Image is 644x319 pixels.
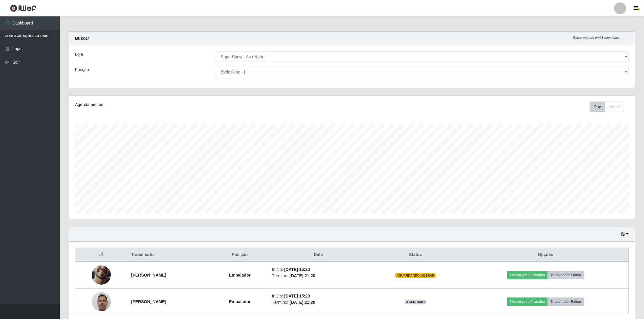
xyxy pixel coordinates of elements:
[268,248,368,262] th: Data
[573,36,622,39] i: Recarregando em 28 segundos...
[131,299,166,304] strong: [PERSON_NAME]
[463,248,629,262] th: Opções
[284,267,310,272] time: [DATE] 15:20
[131,273,166,277] strong: [PERSON_NAME]
[75,67,89,73] label: Função
[229,299,250,304] strong: Embalador
[75,51,83,58] label: Loja
[211,248,268,262] th: Posição
[547,297,584,306] button: Trabalhador Faltou
[395,273,436,278] span: AGUARDANDO LIBERAR
[605,102,624,112] button: Month
[272,266,365,273] li: Início:
[128,248,211,262] th: Trabalhador
[75,102,301,108] div: Agendamentos
[92,289,111,314] img: 1754513784799.jpeg
[75,36,89,41] strong: Buscar
[590,102,605,112] button: Day
[368,248,463,262] th: Status
[547,271,584,279] button: Trabalhador Faltou
[284,294,310,298] time: [DATE] 15:20
[272,299,365,306] li: Término:
[10,4,36,12] img: CoreUI Logo
[290,273,315,278] time: [DATE] 21:20
[405,300,426,304] span: AGENDADO
[92,254,111,296] img: 1755034904390.jpeg
[507,297,547,306] button: Liberar para Trabalho
[229,273,250,277] strong: Embalador
[272,273,365,279] li: Término:
[590,102,624,112] div: First group
[590,102,629,112] div: Toolbar with button groups
[290,300,315,305] time: [DATE] 21:20
[272,293,365,299] li: Início:
[507,271,547,279] button: Liberar para Trabalho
